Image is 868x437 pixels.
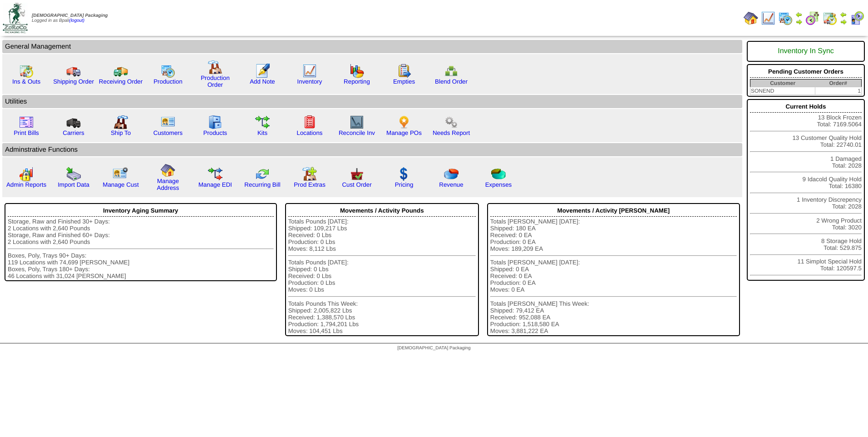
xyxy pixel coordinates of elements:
td: General Management [2,40,742,53]
img: po.png [397,115,411,129]
img: line_graph.gif [302,64,317,78]
img: edi.gif [208,167,222,181]
div: Movements / Activity Pounds [288,205,476,217]
img: graph.gif [350,64,364,78]
th: Order# [815,79,861,87]
img: managecust.png [113,167,129,181]
span: [DEMOGRAPHIC_DATA] Packaging [397,346,470,351]
a: Ship To [111,129,131,136]
a: Empties [393,78,415,85]
th: Customer [750,79,815,87]
img: calendarinout.gif [19,64,34,78]
img: home.gif [161,163,175,178]
img: calendarprod.gif [161,64,175,78]
img: workflow.gif [255,115,270,129]
a: (logout) [69,18,84,23]
img: home.gif [744,11,758,25]
a: Print Bills [14,129,39,136]
a: Pricing [395,181,414,188]
a: Expenses [485,181,512,188]
img: invoice2.gif [19,115,34,129]
a: Production Order [201,74,230,88]
img: calendarinout.gif [823,11,837,25]
img: cust_order.png [350,167,364,181]
img: import.gif [66,167,81,181]
img: zoroco-logo-small.webp [3,3,28,33]
a: Reconcile Inv [339,129,375,136]
div: Pending Customer Orders [750,66,862,78]
img: orders.gif [255,64,270,78]
a: Products [203,129,227,136]
img: arrowleft.gif [840,11,847,18]
span: [DEMOGRAPHIC_DATA] Packaging [32,13,108,18]
a: Import Data [58,181,89,188]
div: Movements / Activity [PERSON_NAME] [490,205,737,217]
a: Manage POs [386,129,422,136]
img: factory.gif [208,60,222,74]
img: calendarprod.gif [778,11,793,25]
img: arrowright.gif [840,18,847,25]
img: arrowleft.gif [795,11,803,18]
a: Ins & Outs [12,78,40,85]
a: Manage Cust [103,181,138,188]
a: Reporting [344,78,370,85]
img: locations.gif [302,115,317,129]
img: line_graph.gif [761,11,775,25]
a: Manage EDI [198,181,232,188]
a: Production [153,78,182,85]
a: Receiving Order [99,78,143,85]
a: Customers [153,129,182,136]
a: Locations [296,129,322,136]
a: Revenue [439,181,463,188]
img: cabinet.gif [208,115,222,129]
td: SONEND [750,87,815,95]
a: Manage Address [157,178,179,191]
a: Carriers [63,129,84,136]
img: arrowright.gif [795,18,803,25]
div: Inventory In Sync [750,43,862,60]
td: Adminstrative Functions [2,143,742,156]
a: Prod Extras [294,181,325,188]
img: calendarcustomer.gif [850,11,864,25]
img: pie_chart.png [444,167,459,181]
td: Utilities [2,95,742,108]
a: Needs Report [433,129,470,136]
a: Admin Reports [6,181,46,188]
img: truck2.gif [113,64,128,78]
img: line_graph2.gif [350,115,364,129]
a: Blend Order [435,78,468,85]
a: Inventory [297,78,322,85]
img: truck3.gif [66,115,81,129]
img: reconcile.gif [255,167,270,181]
div: Totals Pounds [DATE]: Shipped: 109,217 Lbs Received: 0 Lbs Production: 0 Lbs Moves: 8,112 Lbs Tot... [288,218,476,334]
a: Recurring Bill [244,181,280,188]
div: Storage, Raw and Finished 30+ Days: 2 Locations with 2,640 Pounds Storage, Raw and Finished 60+ D... [8,218,274,279]
img: customers.gif [161,115,175,129]
a: Kits [257,129,267,136]
div: Current Holds [750,101,862,113]
a: Shipping Order [53,78,94,85]
img: factory2.gif [113,115,128,129]
a: Cust Order [342,181,371,188]
img: dollar.gif [397,167,411,181]
a: Add Note [250,78,275,85]
img: graph2.png [19,167,34,181]
img: truck.gif [66,64,81,78]
img: prodextras.gif [302,167,317,181]
img: pie_chart2.png [491,167,506,181]
div: 13 Block Frozen Total: 7169.5064 13 Customer Quality Hold Total: 22740.01 1 Damaged Total: 2028 9... [747,99,865,281]
div: Totals [PERSON_NAME] [DATE]: Shipped: 180 EA Received: 0 EA Production: 0 EA Moves: 189,209 EA To... [490,218,737,334]
div: Inventory Aging Summary [8,205,274,217]
img: workorder.gif [397,64,411,78]
img: workflow.png [444,115,459,129]
img: calendarblend.gif [805,11,820,25]
span: Logged in as Bpali [32,13,108,23]
td: 1 [815,87,861,95]
img: network.png [444,64,459,78]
